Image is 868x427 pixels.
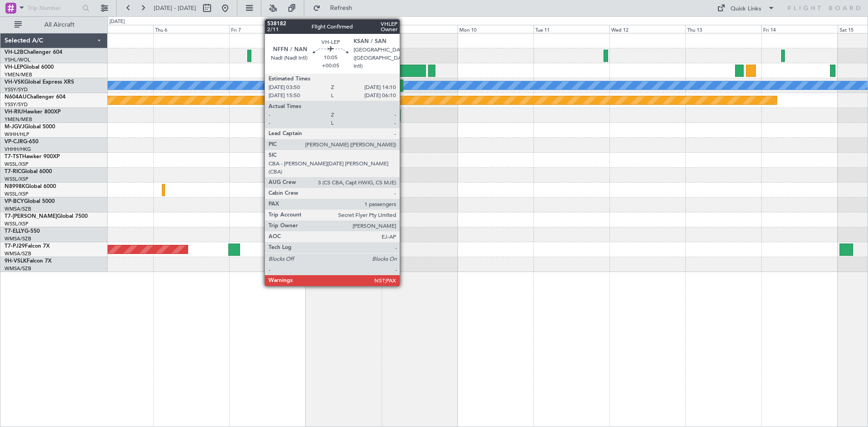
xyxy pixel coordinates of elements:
[712,1,779,15] button: Quick Links
[5,131,29,138] a: WIHH/HLP
[5,229,24,234] span: T7-ELLY
[5,116,32,123] a: YMEN/MEB
[609,25,685,33] div: Wed 12
[5,229,40,234] a: T7-ELLYG-550
[5,146,31,153] a: VHHH/HKG
[5,101,28,108] a: YSSY/SYD
[5,258,52,264] a: 9H-VSLKFalcon 7X
[5,50,24,55] span: VH-L2B
[10,18,98,32] button: All Aircraft
[5,258,27,264] span: 9H-VSLK
[5,169,21,174] span: T7-RIC
[5,214,88,219] a: T7-[PERSON_NAME]Global 7500
[306,25,382,33] div: Sat 8
[322,5,360,11] span: Refresh
[761,25,837,33] div: Fri 14
[5,109,23,115] span: VH-RIU
[24,22,95,28] span: All Aircraft
[685,25,761,33] div: Thu 13
[5,56,30,63] a: YSHL/WOL
[229,25,305,33] div: Fri 7
[5,206,31,212] a: WMSA/SZB
[5,86,28,93] a: YSSY/SYD
[5,80,74,85] a: VH-VSKGlobal Express XRS
[458,25,533,33] div: Mon 10
[154,4,196,12] span: [DATE] - [DATE]
[5,244,25,249] span: T7-PJ29
[5,265,31,272] a: WMSA/SZB
[109,18,125,26] div: [DATE]
[5,124,55,130] a: M-JGVJGlobal 5000
[5,94,66,100] a: N604AUChallenger 604
[5,199,24,204] span: VP-BCY
[5,109,61,115] a: VH-RIUHawker 800XP
[5,221,28,227] a: WSSL/XSP
[5,154,60,160] a: T7-TSTHawker 900XP
[533,25,609,33] div: Tue 11
[731,5,761,14] div: Quick Links
[5,65,23,70] span: VH-LEP
[5,50,62,55] a: VH-L2BChallenger 604
[5,154,22,160] span: T7-TST
[5,94,27,100] span: N604AU
[5,139,23,145] span: VP-CJR
[153,25,229,33] div: Thu 6
[5,244,50,249] a: T7-PJ29Falcon 7X
[5,184,25,189] span: N8998K
[309,1,363,15] button: Refresh
[5,199,55,204] a: VP-BCYGlobal 5000
[5,176,28,183] a: WSSL/XSP
[5,71,32,78] a: YMEN/MEB
[28,1,80,15] input: Trip Number
[5,169,52,174] a: T7-RICGlobal 6000
[5,191,28,197] a: WSSL/XSP
[5,250,31,257] a: WMSA/SZB
[382,25,458,33] div: Sun 9
[5,139,38,145] a: VP-CJRG-650
[5,184,56,189] a: N8998KGlobal 6000
[5,235,31,242] a: WMSA/SZB
[5,161,28,168] a: WSSL/XSP
[5,124,24,130] span: M-JGVJ
[5,80,24,85] span: VH-VSK
[5,214,57,219] span: T7-[PERSON_NAME]
[77,25,153,33] div: Wed 5
[5,65,54,70] a: VH-LEPGlobal 6000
